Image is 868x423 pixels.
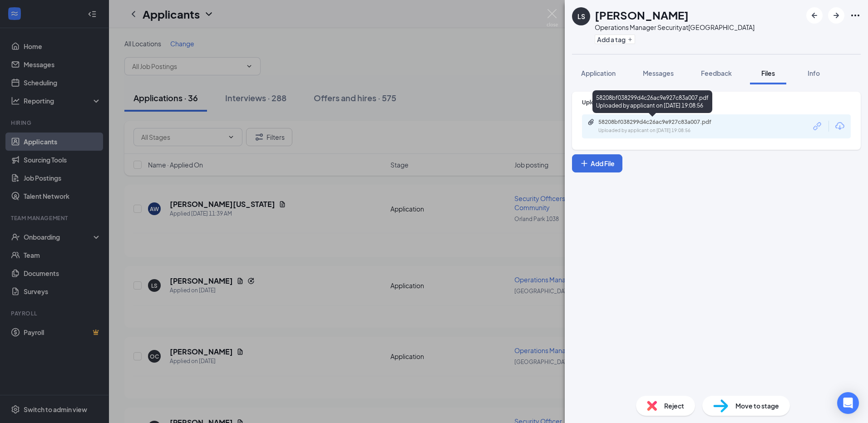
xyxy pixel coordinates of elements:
svg: ArrowRight [831,10,842,21]
div: 58208bf038299d4c26ac9e927c83a007.pdf [598,118,725,126]
a: Paperclip58208bf038299d4c26ac9e927c83a007.pdfUploaded by applicant on [DATE] 19:08:56 [587,118,735,134]
svg: Ellipses [850,10,861,21]
svg: ArrowLeftNew [809,10,820,21]
button: Add FilePlus [572,154,622,172]
svg: Link [812,120,824,132]
button: ArrowLeftNew [806,7,823,24]
span: Messages [643,69,674,77]
h1: [PERSON_NAME] [595,7,689,23]
span: Application [581,69,616,77]
span: Files [761,69,775,77]
span: Reject [664,401,684,411]
div: Uploaded by applicant on [DATE] 19:08:56 [598,127,735,134]
button: ArrowRight [828,7,844,24]
svg: Download [834,121,845,132]
div: Open Intercom Messenger [837,392,859,414]
div: Operations Manager Security at [GEOGRAPHIC_DATA] [595,23,755,32]
svg: Plus [580,159,589,168]
div: 58208bf038299d4c26ac9e927c83a007.pdf Uploaded by applicant on [DATE] 19:08:56 [592,90,712,113]
svg: Plus [627,37,633,42]
span: Feedback [701,69,732,77]
div: LS [577,12,585,21]
button: PlusAdd a tag [595,34,635,44]
span: Move to stage [735,401,779,411]
div: Upload Resume [582,98,851,106]
svg: Paperclip [587,118,595,126]
span: Info [808,69,820,77]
